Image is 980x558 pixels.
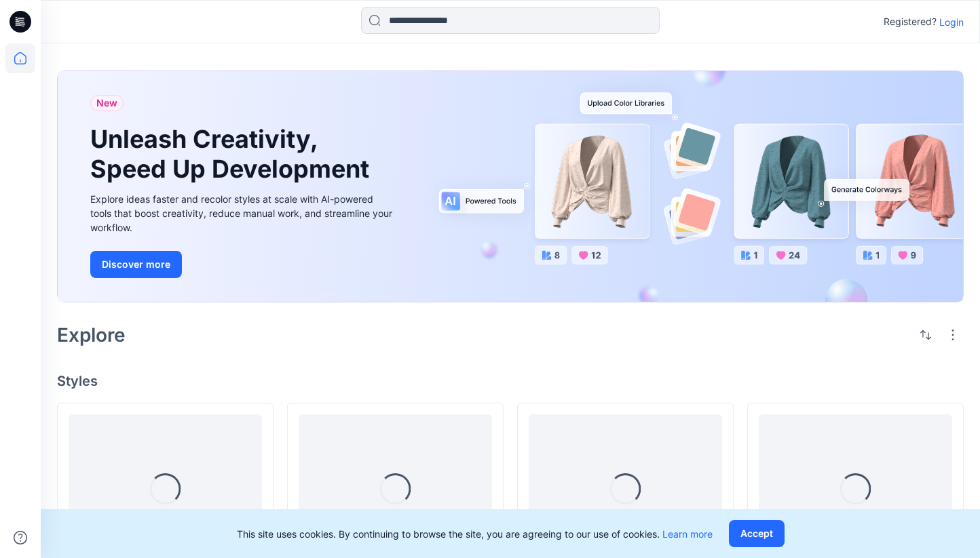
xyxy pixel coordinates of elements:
button: Accept [729,520,785,547]
p: Login [939,15,964,29]
button: Discover more [90,251,182,278]
span: New [96,95,117,111]
h4: Styles [57,373,964,389]
a: Discover more [90,251,396,278]
p: Registered? [884,14,937,30]
h1: Unleash Creativity, Speed Up Development [90,125,375,183]
div: Explore ideas faster and recolor styles at scale with AI-powered tools that boost creativity, red... [90,192,396,235]
p: This site uses cookies. By continuing to browse the site, you are agreeing to our use of cookies. [237,527,713,541]
h2: Explore [57,324,126,346]
a: Learn more [662,528,713,540]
